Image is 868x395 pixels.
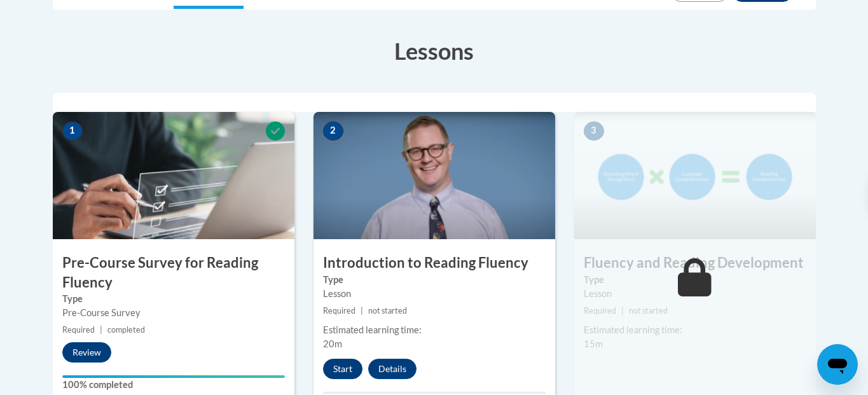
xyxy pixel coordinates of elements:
[62,306,285,320] div: Pre-Course Survey
[621,306,624,315] span: |
[368,359,417,379] button: Details
[313,253,555,273] h3: Introduction to Reading Fluency
[62,378,285,392] label: 100% completed
[323,323,546,337] div: Estimated learning time:
[361,306,363,315] span: |
[584,287,806,301] div: Lesson
[53,35,816,67] h3: Lessons
[62,292,285,306] label: Type
[584,306,616,315] span: Required
[100,325,102,335] span: |
[574,253,816,273] h3: Fluency and Reading Development
[323,359,362,379] button: Start
[584,121,604,141] span: 3
[313,112,555,239] img: Course Image
[629,306,668,315] span: not started
[62,375,285,378] div: Your progress
[584,338,603,349] span: 15m
[323,287,546,301] div: Lesson
[323,121,343,141] span: 2
[368,306,407,315] span: not started
[62,121,83,141] span: 1
[323,273,546,287] label: Type
[62,342,111,363] button: Review
[574,112,816,239] img: Course Image
[107,325,145,335] span: completed
[817,344,858,385] iframe: Button to launch messaging window
[323,338,342,349] span: 20m
[323,306,355,315] span: Required
[53,253,294,293] h3: Pre-Course Survey for Reading Fluency
[584,273,806,287] label: Type
[62,325,95,335] span: Required
[584,323,806,337] div: Estimated learning time:
[53,112,294,239] img: Course Image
